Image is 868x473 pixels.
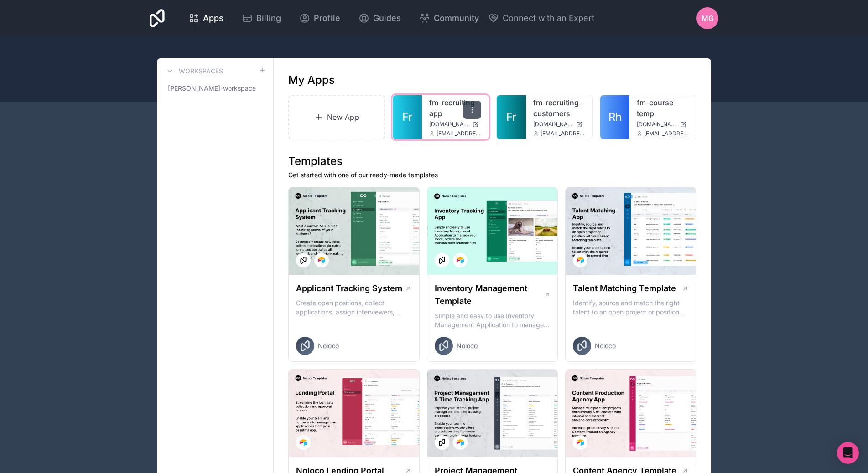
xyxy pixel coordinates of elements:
[577,257,584,264] img: Airtable Logo
[314,12,340,25] span: Profile
[608,110,622,124] span: Rh
[434,12,479,25] span: Community
[203,12,223,25] span: Apps
[573,282,676,295] h1: Talent Matching Template
[288,73,335,87] h1: My Apps
[351,8,408,28] a: Guides
[288,95,385,139] a: New App
[168,84,256,93] span: [PERSON_NAME]-workspace
[429,121,481,128] a: [DOMAIN_NAME]
[234,8,288,28] a: Billing
[288,170,696,180] p: Get started with one of our ready-made templates
[637,121,689,128] a: [DOMAIN_NAME]
[164,80,266,97] a: [PERSON_NAME]-workspace
[702,13,714,24] span: MG
[533,97,585,119] a: fm-recruiting-customers
[457,341,478,350] span: Noloco
[503,12,594,25] span: Connect with an Expert
[837,442,859,464] div: Open Intercom Messenger
[292,8,348,28] a: Profile
[600,95,629,139] a: Rh
[435,311,551,329] p: Simple and easy to use Inventory Management Application to manage your stock, orders and Manufact...
[373,12,401,25] span: Guides
[429,121,468,128] span: [DOMAIN_NAME]
[164,66,223,77] a: Workspaces
[435,282,544,308] h1: Inventory Management Template
[457,257,464,264] img: Airtable Logo
[296,282,402,295] h1: Applicant Tracking System
[457,439,464,446] img: Airtable Logo
[181,8,231,28] a: Apps
[533,121,572,128] span: [DOMAIN_NAME]
[637,97,689,119] a: fm-course-temp
[533,121,585,128] a: [DOMAIN_NAME]
[296,298,412,317] p: Create open positions, collect applications, assign interviewers, centralise candidate feedback a...
[577,439,584,446] img: Airtable Logo
[300,439,307,446] img: Airtable Logo
[256,12,281,25] span: Billing
[318,257,325,264] img: Airtable Logo
[488,12,594,25] button: Connect with an Expert
[637,121,676,128] span: [DOMAIN_NAME]
[179,67,223,76] h3: Workspaces
[402,110,412,124] span: Fr
[573,298,689,317] p: Identify, source and match the right talent to an open project or position with our Talent Matchi...
[541,130,585,137] span: [EMAIL_ADDRESS][DOMAIN_NAME]
[506,110,516,124] span: Fr
[429,97,481,119] a: fm-recruiting-app
[644,130,689,137] span: [EMAIL_ADDRESS][DOMAIN_NAME]
[497,95,526,139] a: Fr
[393,95,422,139] a: Fr
[595,341,616,350] span: Noloco
[318,341,339,350] span: Noloco
[288,154,696,169] h1: Templates
[412,8,486,28] a: Community
[437,130,481,137] span: [EMAIL_ADDRESS][DOMAIN_NAME]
